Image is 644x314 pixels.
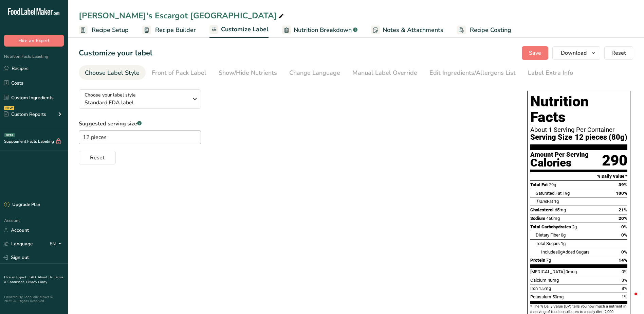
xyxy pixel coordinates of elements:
a: Language [4,238,33,250]
a: Terms & Conditions . [4,275,63,284]
span: 460mg [546,216,560,221]
span: 0% [621,249,627,255]
div: Upgrade Plan [4,202,40,208]
div: BETA [4,133,15,137]
button: Reset [604,46,633,60]
span: Recipe Builder [155,25,196,35]
span: 1g [554,199,559,204]
button: Reset [79,151,116,164]
span: Iron [530,286,538,291]
span: 3% [622,278,627,283]
span: 21% [619,207,627,212]
span: Notes & Attachments [383,25,443,35]
span: 29g [549,182,556,187]
span: Includes Added Sugars [541,249,590,255]
span: Standard FDA label [85,99,188,107]
div: Manual Label Override [352,68,417,77]
section: % Daily Value * [530,172,627,180]
div: [PERSON_NAME]'s Escargot [GEOGRAPHIC_DATA] [79,10,285,22]
div: Edit Ingredients/Allergens List [429,68,516,77]
div: Change Language [289,68,340,77]
span: 100% [616,191,627,196]
a: Customize Label [209,22,269,38]
span: 65mg [555,207,566,212]
span: 50mg [552,294,564,299]
a: Hire an Expert . [4,275,28,280]
span: 2g [572,224,577,229]
div: NEW [4,106,14,110]
div: Front of Pack Label [152,68,206,77]
span: 1g [561,241,566,246]
span: [MEDICAL_DATA] [530,269,565,274]
span: Fat [536,199,553,204]
span: 7g [546,258,551,263]
h1: Customize your label [79,48,152,59]
div: Label Extra Info [528,68,573,77]
span: 0% [622,269,627,274]
a: Recipe Builder [142,22,196,38]
a: About Us . [38,275,54,280]
a: Privacy Policy [26,280,47,284]
span: 0% [621,224,627,229]
div: Custom Reports [4,111,46,118]
span: 20% [619,216,627,221]
span: 40mg [548,278,559,283]
span: Save [529,49,541,57]
span: Saturated Fat [536,191,562,196]
span: 0% [621,232,627,238]
span: 19g [563,191,570,196]
span: Nutrition Breakdown [294,25,352,35]
span: Customize Label [221,25,269,34]
div: EN [50,240,64,248]
span: Calcium [530,278,547,283]
span: Protein [530,258,545,263]
span: 39% [619,182,627,187]
button: Choose your label style Standard FDA label [79,89,201,109]
span: 12 pieces (80g) [575,133,627,142]
span: 0g [561,232,566,238]
span: 0mcg [566,269,577,274]
a: FAQ . [30,275,38,280]
div: Show/Hide Nutrients [219,68,277,77]
span: Download [561,49,587,57]
span: Reset [90,154,105,162]
button: Download [552,46,600,60]
span: 1.5mg [539,286,551,291]
span: 0g [558,249,563,255]
h1: Nutrition Facts [530,94,627,125]
span: Reset [611,49,626,57]
i: Trans [536,199,547,204]
button: Save [522,46,548,60]
span: Serving Size [530,133,572,142]
span: Dietary Fiber [536,232,560,238]
a: Recipe Setup [79,22,129,38]
div: Choose Label Style [85,68,140,77]
span: Sodium [530,216,545,221]
div: About 1 Serving Per Container [530,126,627,133]
span: 8% [622,286,627,291]
div: Calories [530,158,589,168]
span: Recipe Setup [92,25,129,35]
label: Suggested serving size [79,120,201,128]
span: Total Fat [530,182,548,187]
div: 290 [602,152,627,170]
a: Recipe Costing [457,22,511,38]
span: Cholesterol [530,207,554,212]
span: 14% [619,258,627,263]
button: Hire an Expert [4,35,64,47]
a: Notes & Attachments [371,22,443,38]
div: Amount Per Serving [530,152,589,158]
span: Choose your label style [85,91,136,99]
span: Potassium [530,294,551,299]
iframe: Intercom live chat [621,291,637,307]
span: Total Carbohydrates [530,224,571,229]
span: Recipe Costing [470,25,511,35]
span: Total Sugars [536,241,560,246]
div: Powered By FoodLabelMaker © 2025 All Rights Reserved [4,295,64,303]
a: Nutrition Breakdown [282,22,357,38]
